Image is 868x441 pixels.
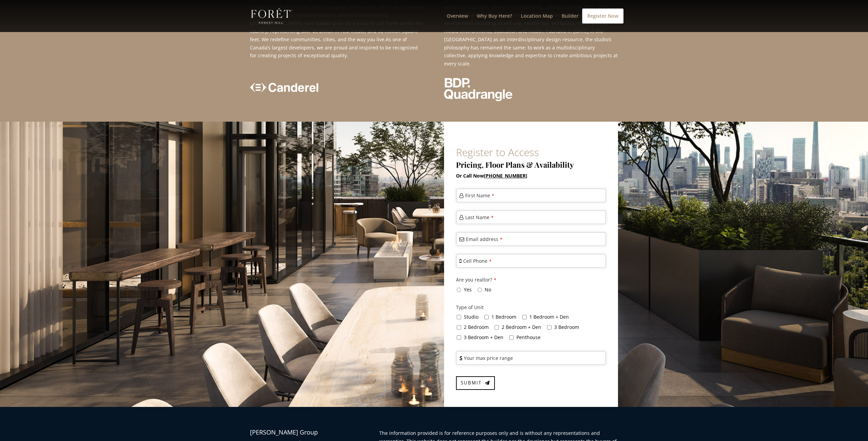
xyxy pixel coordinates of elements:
h4: [PERSON_NAME] Group [250,429,335,439]
label: First Name [465,192,494,199]
a: Why Buy Here? [477,14,512,32]
a: Overview [447,14,468,32]
span: 3 Bedroom + Den [464,334,503,340]
label: Your max price range [464,354,513,362]
span: 3 Bedroom [554,324,579,330]
a: Register Now [582,9,623,24]
img: Canderel_Logo [250,83,318,92]
a: Location Map [521,14,553,32]
strong: Pricing, Floor Plans & Availability [456,159,574,170]
h1: Register to Access [456,147,606,161]
span: 1 Bedroom + Den [529,314,569,320]
span: Submit [461,380,482,386]
a: Builder [562,14,578,32]
label: Type of Unit [456,303,484,311]
label: Email address [466,235,502,243]
button: Submit [456,376,495,390]
span: Penthouse [516,334,541,340]
label: Cell Phone [463,257,491,265]
a: [PHONE_NUMBER] [484,172,527,179]
img: bdpquadrangle logo [444,78,512,101]
label: Last Name [465,214,494,221]
span: As one of Canada’s largest developers, we are proud and inspired to be recognized for creating pr... [250,36,418,59]
span: 2 Bedroom [464,324,489,330]
span: No [485,286,491,293]
span: 1 Bedroom [491,314,516,320]
img: Foret Condos in Forest Hill [251,8,293,24]
span: 2 Bedroom + Den [502,324,541,330]
span: Yes [464,286,472,293]
span: Studio [464,314,479,320]
label: Are you realtor? [456,276,496,284]
p: Or Call Now [456,172,606,180]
